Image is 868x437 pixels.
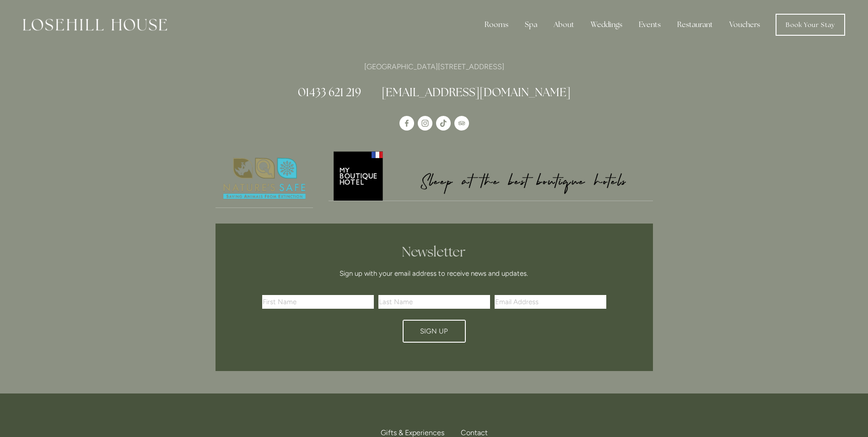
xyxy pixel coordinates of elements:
span: Sign Up [420,327,448,335]
button: Sign Up [403,320,466,343]
div: Events [631,16,668,34]
div: Weddings [583,16,630,34]
a: Nature's Safe - Logo [216,150,313,208]
a: [EMAIL_ADDRESS][DOMAIN_NAME] [382,85,571,99]
img: Losehill House [23,19,167,31]
span: Gifts & Experiences [381,428,444,437]
p: Sign up with your email address to receive news and updates. [265,268,603,279]
div: About [546,16,582,34]
input: First Name [262,295,374,309]
a: My Boutique Hotel - Logo [329,150,653,201]
div: Spa [518,16,545,34]
a: 01433 621 219 [298,85,361,99]
p: [GEOGRAPHIC_DATA][STREET_ADDRESS] [216,60,653,73]
img: Nature's Safe - Logo [216,150,313,208]
a: TikTok [436,116,451,131]
a: TripAdvisor [454,116,469,131]
input: Email Address [495,295,606,309]
div: Rooms [477,16,516,34]
div: Restaurant [670,16,720,34]
input: Last Name [378,295,490,309]
h2: Newsletter [265,244,603,260]
img: My Boutique Hotel - Logo [329,150,653,201]
a: Instagram [418,116,432,131]
a: Losehill House Hotel & Spa [399,116,414,131]
a: Vouchers [722,16,767,34]
a: Book Your Stay [776,14,845,36]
